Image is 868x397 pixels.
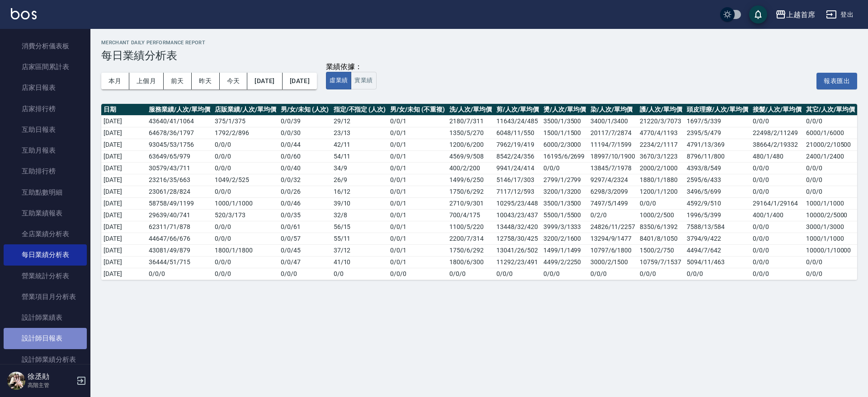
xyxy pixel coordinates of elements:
[588,186,638,197] td: 6298/3/2099
[278,268,331,280] td: 0 / 0 / 0
[684,256,750,268] td: 5094/11/463
[541,104,588,116] th: 燙/人次/單均價
[541,233,588,244] td: 3200/2/1600
[637,162,684,174] td: 2000/2/1000
[541,221,588,233] td: 3999/3/1333
[331,256,388,268] td: 41 / 10
[541,150,588,162] td: 16195/6/2699
[816,73,857,89] button: 報表匯出
[541,115,588,127] td: 3500/1/3500
[447,162,494,174] td: 400/2/200
[331,162,388,174] td: 34 / 9
[750,162,804,174] td: 0/0/0
[278,104,331,116] th: 男/女/未知 (人次)
[388,221,447,233] td: 0 / 0 / 1
[804,127,857,139] td: 6000/1/6000
[28,381,74,389] p: 高階主管
[278,256,331,268] td: 0 / 0 / 47
[146,139,212,150] td: 93045 / 53 / 1756
[804,139,857,150] td: 21000/2/10500
[331,139,388,150] td: 42 / 11
[494,233,541,244] td: 12758/30/425
[684,127,750,139] td: 2395/5/479
[4,140,87,161] a: 互助月報表
[772,5,819,24] button: 上越首席
[684,174,750,186] td: 2595/6/433
[786,9,815,20] div: 上越首席
[4,36,87,56] a: 消費分析儀表板
[326,62,376,72] div: 業績依據：
[637,233,684,244] td: 8401/8/1050
[750,127,804,139] td: 22498/2/11249
[278,162,331,174] td: 0 / 0 / 40
[101,221,146,233] td: [DATE]
[804,162,857,174] td: 0/0/0
[750,104,804,116] th: 接髮/人次/單均價
[101,150,146,162] td: [DATE]
[804,174,857,186] td: 0/0/0
[494,150,541,162] td: 8542/24/356
[388,256,447,268] td: 0 / 0 / 1
[804,115,857,127] td: 0/0/0
[541,256,588,268] td: 4499/2/2250
[588,244,638,256] td: 10797/6/1800
[447,268,494,280] td: 0/0/0
[101,244,146,256] td: [DATE]
[588,115,638,127] td: 3400/1/3400
[278,174,331,186] td: 0 / 0 / 32
[101,233,146,244] td: [DATE]
[637,268,684,280] td: 0/0/0
[146,174,212,186] td: 23216 / 35 / 663
[541,244,588,256] td: 1499/1/1499
[684,162,750,174] td: 4393/8/549
[101,162,146,174] td: [DATE]
[4,77,87,98] a: 店家日報表
[212,186,278,197] td: 0 / 0 / 0
[388,162,447,174] td: 0 / 0 / 1
[101,127,146,139] td: [DATE]
[101,268,146,280] td: [DATE]
[588,104,638,116] th: 染/人次/單均價
[684,115,750,127] td: 1697/5/339
[447,115,494,127] td: 2180/7/311
[804,186,857,197] td: 0/0/0
[28,372,74,381] h5: 徐丞勛
[750,233,804,244] td: 0/0/0
[684,104,750,116] th: 頭皮理療/人次/單均價
[212,115,278,127] td: 375 / 1 / 375
[684,244,750,256] td: 4494/7/642
[494,221,541,233] td: 13448/32/420
[822,6,857,23] button: 登出
[637,115,684,127] td: 21220/3/7073
[4,266,87,286] a: 營業統計分析表
[212,256,278,268] td: 0 / 0 / 0
[637,174,684,186] td: 1880/1/1880
[541,209,588,221] td: 5500/1/5500
[804,104,857,116] th: 其它/人次/單均價
[750,244,804,256] td: 0/0/0
[750,209,804,221] td: 400/1/400
[804,150,857,162] td: 2400/1/2400
[331,268,388,280] td: 0 / 0
[388,150,447,162] td: 0 / 0 / 1
[684,186,750,197] td: 3496/5/699
[494,244,541,256] td: 13041/26/502
[146,268,212,280] td: 0 / 0 / 0
[388,244,447,256] td: 0 / 0 / 1
[804,256,857,268] td: 0/0/0
[804,209,857,221] td: 10000/2/5000
[331,197,388,209] td: 39 / 10
[101,256,146,268] td: [DATE]
[7,372,25,390] img: Person
[637,186,684,197] td: 1200/1/1200
[331,244,388,256] td: 37 / 12
[494,197,541,209] td: 10295/23/448
[278,209,331,221] td: 0 / 0 / 35
[804,221,857,233] td: 3000/1/3000
[212,209,278,221] td: 520 / 3 / 173
[4,307,87,328] a: 設計師業績表
[494,268,541,280] td: 0/0/0
[494,162,541,174] td: 9941/24/414
[750,256,804,268] td: 0/0/0
[101,139,146,150] td: [DATE]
